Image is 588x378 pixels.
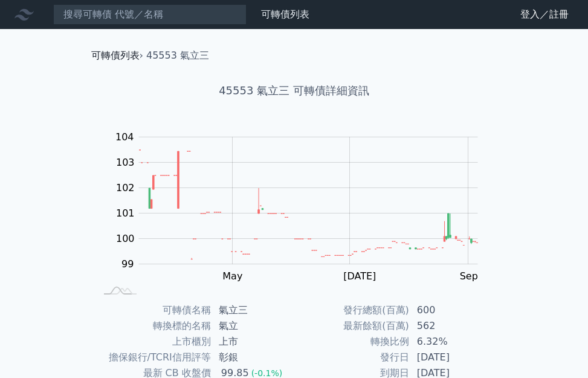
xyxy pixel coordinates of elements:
[528,320,588,378] iframe: Chat Widget
[91,48,143,63] li: ›
[294,318,410,334] td: 最新餘額(百萬)
[212,334,294,350] td: 上市
[294,350,410,365] td: 發行日
[96,350,212,365] td: 擔保銀行/TCRI信用評等
[121,258,134,270] tspan: 99
[96,334,212,350] td: 上市櫃別
[116,157,135,168] tspan: 103
[116,233,135,244] tspan: 100
[528,320,588,378] div: 聊天小工具
[212,302,294,318] td: 氣立三
[212,318,294,334] td: 氣立
[146,48,209,63] li: 45553 氣立三
[410,334,493,350] td: 6.32%
[109,131,496,282] g: Chart
[82,82,507,99] h1: 45553 氣立三 可轉債詳細資訊
[410,302,493,318] td: 600
[460,270,478,282] tspan: Sep
[410,350,493,365] td: [DATE]
[116,207,135,219] tspan: 101
[222,270,242,282] tspan: May
[115,131,134,143] tspan: 104
[343,270,376,282] tspan: [DATE]
[139,150,477,259] g: Series
[91,50,140,61] a: 可轉債列表
[96,302,212,318] td: 可轉債名稱
[511,5,578,24] a: 登入／註冊
[251,368,283,378] span: (-0.1%)
[96,318,212,334] td: 轉換標的名稱
[294,302,410,318] td: 發行總額(百萬)
[212,350,294,365] td: 彰銀
[53,4,247,25] input: 搜尋可轉債 代號／名稱
[294,334,410,350] td: 轉換比例
[116,182,135,194] tspan: 102
[261,8,309,20] a: 可轉債列表
[410,318,493,334] td: 562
